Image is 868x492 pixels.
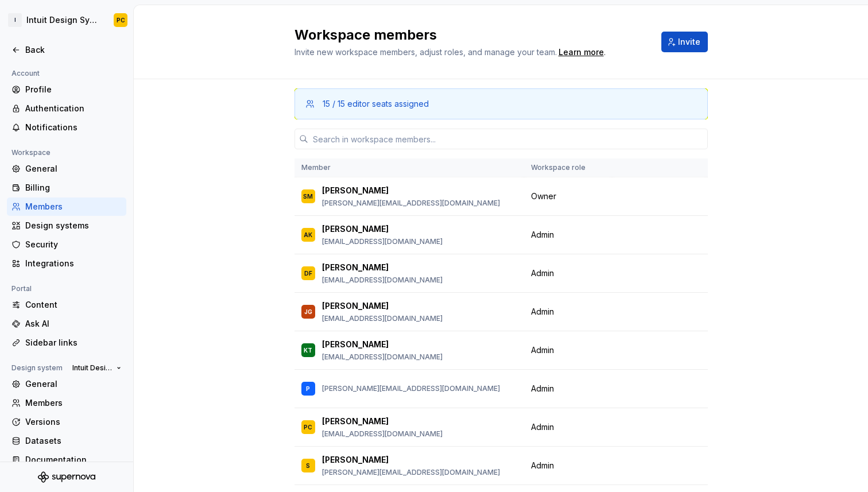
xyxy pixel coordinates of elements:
[25,416,122,428] div: Versions
[7,282,36,296] div: Portal
[322,314,443,323] p: [EMAIL_ADDRESS][DOMAIN_NAME]
[531,229,554,241] span: Admin
[322,352,443,362] p: [EMAIL_ADDRESS][DOMAIN_NAME]
[25,163,122,175] div: General
[303,191,313,202] div: SM
[7,432,126,450] a: Datasets
[7,67,44,80] div: Account
[294,158,524,177] th: Member
[322,276,443,285] p: [EMAIL_ADDRESS][DOMAIN_NAME]
[117,16,125,25] div: PC
[7,375,126,393] a: General
[322,468,500,477] p: [PERSON_NAME][EMAIL_ADDRESS][DOMAIN_NAME]
[25,84,122,95] div: Profile
[322,454,389,466] p: [PERSON_NAME]
[306,383,310,394] div: P
[7,413,126,431] a: Versions
[322,185,389,196] p: [PERSON_NAME]
[322,429,443,439] p: [EMAIL_ADDRESS][DOMAIN_NAME]
[7,99,126,118] a: Authentication
[25,454,122,466] div: Documentation
[25,337,122,348] div: Sidebar links
[7,235,126,254] a: Security
[322,223,389,235] p: [PERSON_NAME]
[72,363,112,373] span: Intuit Design System
[7,146,55,160] div: Workspace
[322,339,389,350] p: [PERSON_NAME]
[2,7,131,33] button: IIntuit Design SystemPC
[7,160,126,178] a: General
[323,98,429,110] div: 15 / 15 editor seats assigned
[322,237,443,246] p: [EMAIL_ADDRESS][DOMAIN_NAME]
[661,32,708,52] button: Invite
[294,47,557,57] span: Invite new workspace members, adjust roles, and manage your team.
[26,14,100,26] div: Intuit Design System
[7,361,67,375] div: Design system
[304,268,312,279] div: DF
[531,344,554,356] span: Admin
[38,471,95,483] svg: Supernova Logo
[7,254,126,273] a: Integrations
[7,197,126,216] a: Members
[8,13,22,27] div: I
[7,394,126,412] a: Members
[25,435,122,447] div: Datasets
[7,41,126,59] a: Back
[531,421,554,433] span: Admin
[294,26,648,44] h2: Workspace members
[531,460,554,471] span: Admin
[531,268,554,279] span: Admin
[559,47,604,58] a: Learn more
[322,384,500,393] p: [PERSON_NAME][EMAIL_ADDRESS][DOMAIN_NAME]
[25,220,122,231] div: Design systems
[306,460,310,471] div: S
[524,158,612,177] th: Workspace role
[7,296,126,314] a: Content
[322,199,500,208] p: [PERSON_NAME][EMAIL_ADDRESS][DOMAIN_NAME]
[322,262,389,273] p: [PERSON_NAME]
[7,118,126,137] a: Notifications
[304,306,312,317] div: JG
[531,383,554,394] span: Admin
[531,306,554,317] span: Admin
[7,179,126,197] a: Billing
[7,315,126,333] a: Ask AI
[25,201,122,212] div: Members
[308,129,708,149] input: Search in workspace members...
[322,416,389,427] p: [PERSON_NAME]
[25,378,122,390] div: General
[531,191,556,202] span: Owner
[304,421,312,433] div: PC
[7,216,126,235] a: Design systems
[304,344,312,356] div: KT
[25,239,122,250] div: Security
[25,182,122,193] div: Billing
[25,44,122,56] div: Back
[7,451,126,469] a: Documentation
[7,80,126,99] a: Profile
[25,397,122,409] div: Members
[7,334,126,352] a: Sidebar links
[25,258,122,269] div: Integrations
[25,318,122,330] div: Ask AI
[25,122,122,133] div: Notifications
[678,36,700,48] span: Invite
[304,229,312,241] div: AK
[25,103,122,114] div: Authentication
[557,48,606,57] span: .
[25,299,122,311] div: Content
[322,300,389,312] p: [PERSON_NAME]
